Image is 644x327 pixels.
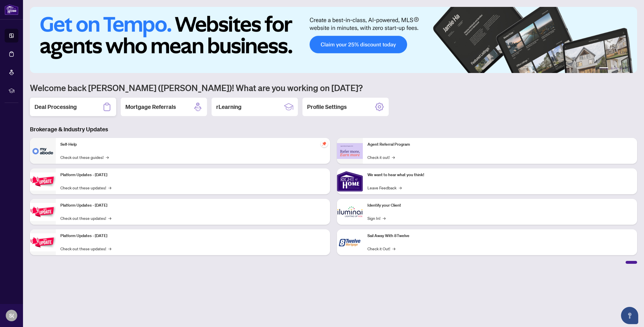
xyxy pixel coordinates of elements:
h2: Mortgage Referrals [125,103,176,111]
span: → [108,184,111,191]
h2: Deal Processing [34,103,77,111]
p: Sail Away With 8Twelve [367,233,632,239]
p: Agent Referral Program [367,141,632,148]
img: Slide 0 [30,7,637,73]
a: Sign In!→ [367,215,386,221]
button: 4 [620,67,622,70]
img: Platform Updates - July 8, 2025 [30,203,56,221]
a: Check out these updates!→ [60,184,111,191]
button: 3 [615,67,618,70]
span: S( [9,311,14,320]
span: → [383,215,386,221]
span: → [392,154,395,160]
img: Identify your Client [337,199,363,225]
h3: Brokerage & Industry Updates [30,125,637,133]
p: Self-Help [60,141,325,148]
p: We want to hear what you think! [367,172,632,178]
img: Agent Referral Program [337,143,363,159]
span: → [106,154,109,160]
h1: Welcome back [PERSON_NAME] ([PERSON_NAME])! What are you working on [DATE]? [30,82,637,93]
h2: rLearning [216,103,241,111]
span: → [399,184,402,191]
p: Identify your Client [367,202,632,209]
img: logo [5,4,18,15]
span: → [392,245,395,252]
a: Check out these updates!→ [60,245,111,252]
img: Platform Updates - July 21, 2025 [30,172,56,191]
p: Platform Updates - [DATE] [60,202,325,209]
button: Open asap [621,307,638,324]
img: Sail Away With 8Twelve [337,229,363,255]
span: pushpin [321,140,328,147]
button: 1 [599,67,608,70]
img: Self-Help [30,138,56,164]
a: Check out these updates!→ [60,215,111,221]
p: Platform Updates - [DATE] [60,233,325,239]
p: Platform Updates - [DATE] [60,172,325,178]
h2: Profile Settings [307,103,347,111]
button: 2 [611,67,613,70]
a: Leave Feedback→ [367,184,402,191]
a: Check it out!→ [367,154,395,160]
a: Check out these guides!→ [60,154,109,160]
button: 6 [629,67,631,70]
span: → [108,245,111,252]
img: Platform Updates - June 23, 2025 [30,233,56,251]
span: → [108,215,111,221]
a: Check it Out!→ [367,245,395,252]
img: We want to hear what you think! [337,168,363,194]
button: 5 [624,67,627,70]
